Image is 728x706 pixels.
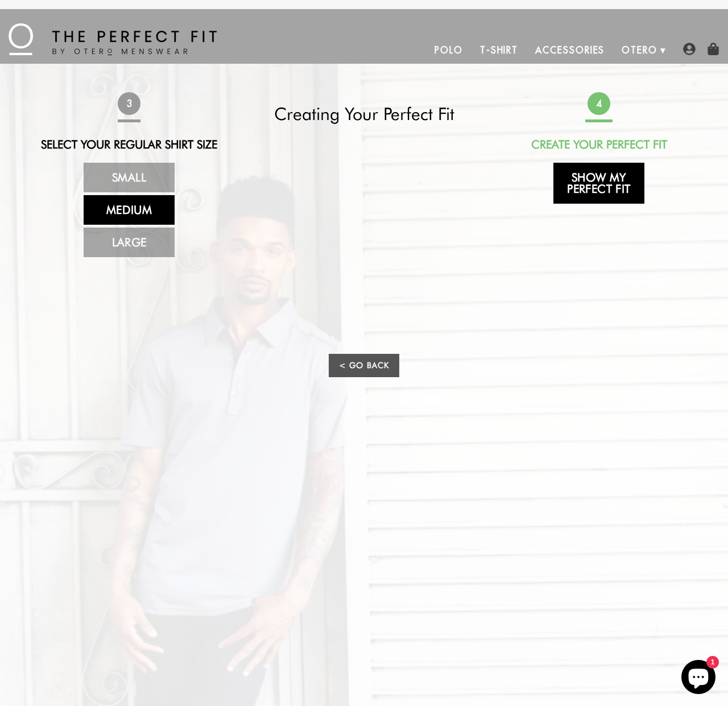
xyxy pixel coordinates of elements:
a: Show My Perfect Fit [553,163,644,204]
img: shopping-bag-icon.png [707,43,719,55]
h2: Select Your Regular Shirt Size [28,138,230,151]
a: Large [84,228,175,257]
h2: Creating Your Perfect Fit [263,104,465,124]
a: Polo [426,36,471,64]
a: Otero [613,36,666,64]
a: Accessories [527,36,613,64]
a: Small [84,163,175,192]
span: 4 [588,92,610,115]
inbox-online-store-chat: Shopify online store chat [678,660,719,697]
a: Medium [84,195,175,225]
a: < Go Back [329,354,399,377]
h2: Create Your Perfect Fit [498,138,700,151]
img: user-account-icon.png [683,43,696,55]
a: T-Shirt [471,36,527,64]
span: 3 [118,92,140,115]
img: The Perfect Fit - by Otero Menswear - Logo [9,23,217,55]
